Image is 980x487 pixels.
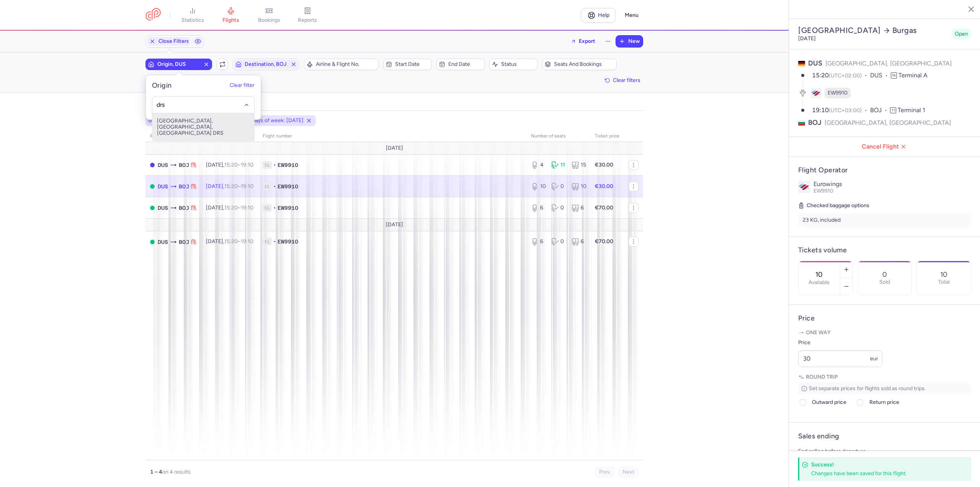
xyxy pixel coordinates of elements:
button: Status [489,59,537,70]
h5: Checked baggage options [798,201,971,210]
p: One way [798,329,971,337]
span: Destination, BOJ [245,61,287,67]
button: Close Filters [146,36,192,47]
span: New [628,38,640,44]
th: Flight number [258,131,526,142]
strong: €30.00 [595,162,613,168]
span: – [224,162,253,168]
span: OPEN [150,184,155,189]
button: Export [566,35,600,47]
button: Clear filters [602,75,643,86]
div: Changes have been saved for this flight. [811,470,954,477]
span: End date [448,61,482,67]
div: 6 [531,204,545,212]
p: End selling before departure [798,447,971,456]
a: flights [212,7,250,24]
a: Help [581,8,616,23]
span: origin: DUS [149,117,176,124]
span: EW9910 [278,204,298,212]
div: 6 [572,238,586,245]
button: Destination, BOJ [233,59,299,70]
label: Available [808,279,830,286]
time: 15:20 [224,204,238,211]
h4: Flight Operator [798,166,971,175]
span: • [273,161,276,169]
span: [DATE], [206,162,253,168]
span: Help [598,12,609,18]
span: eur [870,355,878,362]
time: 19:10 [241,183,253,190]
span: EW9910 [813,188,833,194]
span: Status [501,61,535,67]
p: Set separate prices for flights sold as round trips. [798,382,971,395]
h5: Origin [152,81,172,90]
div: 10 [572,183,586,190]
span: days of week: [DATE] [252,117,304,124]
span: Start date [395,61,429,67]
h4: Price [798,314,971,323]
a: reports [288,7,327,24]
input: -searchbox [157,101,250,109]
span: Return price [869,398,899,407]
div: 10 [531,183,545,190]
div: 15 [572,161,586,169]
h4: Tickets volume [798,246,971,255]
button: Prev. [595,466,615,478]
span: Export [579,38,595,44]
th: Ticket price [590,131,624,142]
span: Airline & Flight No. [316,61,376,67]
a: CitizenPlane red outlined logo [145,8,161,22]
span: Open [955,30,968,38]
span: EW9910 [828,89,848,97]
span: Düsseldorf International Airport, Düsseldorf, Germany [158,204,168,212]
span: TA [891,72,897,78]
button: Clear filter [230,83,255,89]
span: OPEN [150,206,155,210]
span: OPEN [150,240,155,244]
span: T1 [890,107,896,113]
span: Origin, DUS [157,61,200,67]
time: 15:20 [224,238,238,245]
span: [GEOGRAPHIC_DATA], [GEOGRAPHIC_DATA] [825,118,951,127]
span: Bourgas, Burgas, Bulgaria [179,204,189,212]
time: 19:10 [241,162,253,168]
span: (UTC+02:00) [829,72,862,79]
span: EW9910 [278,238,298,245]
span: • [273,238,276,245]
button: Origin, DUS [145,59,212,70]
span: Terminal 1 [898,106,925,114]
span: statistics [181,17,204,24]
span: – [224,238,253,245]
div: 0 [551,238,565,245]
span: [DATE] [386,222,403,228]
span: [DATE] [386,145,403,151]
div: 0 [551,204,565,212]
p: 10 [940,271,947,278]
span: (UTC+03:00) [829,107,862,114]
h2: [GEOGRAPHIC_DATA] Burgas [798,26,949,35]
span: Düsseldorf International Airport, Düsseldorf, Germany [158,238,168,246]
h4: Sales ending [798,432,839,441]
span: Cancel Flight [795,143,974,150]
input: Outward price [800,399,806,405]
time: 15:20 [812,72,829,79]
span: Bourgas, Burgas, Bulgaria [179,182,189,191]
strong: €70.00 [595,238,613,245]
span: Bourgas, Burgas, Bulgaria [179,161,189,169]
span: EW9910 [278,183,298,190]
strong: €30.00 [595,183,613,190]
span: Seats and bookings [554,61,614,67]
p: Sold [879,279,890,285]
li: 23 KG, included [798,213,971,227]
p: Eurowings [813,181,971,188]
button: Next [618,466,639,478]
input: Return price [857,399,863,405]
span: Düsseldorf International Airport, Düsseldorf, Germany [158,161,168,169]
input: --- [798,350,882,367]
span: DUS [808,59,822,67]
span: Outward price [812,398,846,407]
p: 0 [882,271,887,278]
div: 4 [531,161,545,169]
time: 15:20 [224,183,238,190]
span: EW9910 [278,161,298,169]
